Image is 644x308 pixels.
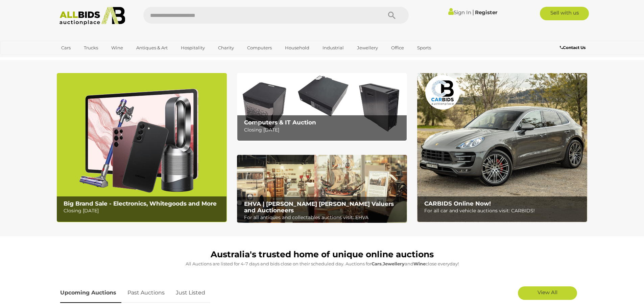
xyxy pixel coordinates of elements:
a: Cars [57,42,75,53]
img: CARBIDS Online Now! [417,73,587,222]
b: CARBIDS Online Now! [424,200,491,207]
b: Big Brand Sale - Electronics, Whitegoods and More [64,200,217,207]
a: CARBIDS Online Now! CARBIDS Online Now! For all car and vehicle auctions visit: CARBIDS! [417,73,587,222]
img: EHVA | Evans Hastings Valuers and Auctioneers [237,155,407,223]
p: Closing [DATE] [244,126,403,134]
b: Computers & IT Auction [244,119,316,126]
a: Upcoming Auctions [60,283,121,303]
b: Contact Us [560,45,586,50]
a: Trucks [79,42,102,53]
a: Big Brand Sale - Electronics, Whitegoods and More Big Brand Sale - Electronics, Whitegoods and Mo... [57,73,227,222]
a: Jewellery [353,42,382,53]
button: Search [375,7,409,24]
h1: Australia's trusted home of unique online auctions [60,250,584,259]
img: Computers & IT Auction [237,73,407,141]
a: Sign In [448,9,471,16]
a: Past Auctions [122,283,170,303]
a: Household [281,42,314,53]
a: Hospitality [176,42,209,53]
p: For all car and vehicle auctions visit: CARBIDS! [424,207,583,215]
a: Sports [413,42,435,53]
strong: Cars [372,261,382,266]
a: Computers & IT Auction Computers & IT Auction Closing [DATE] [237,73,407,141]
a: Contact Us [560,44,587,51]
strong: Wine [413,261,426,266]
img: Allbids.com.au [56,7,129,25]
a: View All [518,286,577,300]
span: View All [538,289,557,295]
p: Closing [DATE] [64,207,223,215]
a: [GEOGRAPHIC_DATA] [57,53,114,65]
a: Just Listed [171,283,210,303]
a: Antiques & Art [132,42,172,53]
a: Industrial [318,42,348,53]
a: EHVA | Evans Hastings Valuers and Auctioneers EHVA | [PERSON_NAME] [PERSON_NAME] Valuers and Auct... [237,155,407,223]
a: Computers [243,42,276,53]
a: Register [475,9,497,16]
img: Big Brand Sale - Electronics, Whitegoods and More [57,73,227,222]
a: Wine [107,42,127,53]
strong: Jewellery [383,261,405,266]
a: Office [387,42,408,53]
a: Charity [214,42,238,53]
a: Sell with us [540,7,589,20]
p: All Auctions are listed for 4-7 days and bids close on their scheduled day. Auctions for , and cl... [60,260,584,268]
p: For all antiques and collectables auctions visit: EHVA [244,213,403,222]
b: EHVA | [PERSON_NAME] [PERSON_NAME] Valuers and Auctioneers [244,200,394,214]
span: | [472,8,474,16]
